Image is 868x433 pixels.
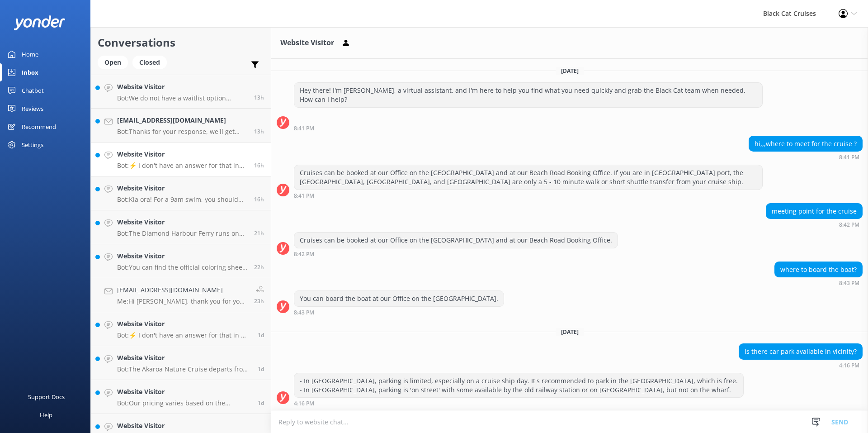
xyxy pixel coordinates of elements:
[254,195,264,203] span: Oct 11 2025 04:14pm (UTC +13:00) Pacific/Auckland
[132,56,167,69] div: Closed
[117,82,247,92] h4: Website Visitor
[91,109,271,143] a: [EMAIL_ADDRESS][DOMAIN_NAME]Bot:Thanks for your response, we'll get back to you as soon as we can...
[254,263,264,271] span: Oct 11 2025 09:46am (UTC +13:00) Pacific/Auckland
[91,210,271,244] a: Website VisitorBot:The Diamond Harbour Ferry runs on the same schedule year-round. You can check ...
[40,406,52,424] div: Help
[294,192,763,199] div: Oct 09 2025 08:41pm (UTC +13:00) Pacific/Auckland
[117,365,251,373] p: Bot: The Akaroa Nature Cruise departs from the [GEOGRAPHIC_DATA], [GEOGRAPHIC_DATA], 7520. If you...
[766,204,862,219] div: meeting point for the cruise
[254,229,264,237] span: Oct 11 2025 10:26am (UTC +13:00) Pacific/Auckland
[766,221,863,228] div: Oct 09 2025 08:42pm (UTC +13:00) Pacific/Auckland
[117,183,247,193] h4: Website Visitor
[775,262,862,277] div: where to board the boat?
[28,388,65,406] div: Support Docs
[739,362,863,368] div: Oct 11 2025 04:16pm (UTC +13:00) Pacific/Auckland
[14,15,66,30] img: yonder-white-logo.png
[91,75,271,109] a: Website VisitorBot:We do not have a waitlist option online, but you can contact the Akaroa office...
[294,193,314,199] strong: 8:41 PM
[258,399,264,407] span: Oct 10 2025 07:02pm (UTC +13:00) Pacific/Auckland
[22,118,56,136] div: Recommend
[294,401,314,406] strong: 4:16 PM
[117,353,251,363] h4: Website Visitor
[132,57,171,67] a: Closed
[117,399,251,407] p: Bot: Our pricing varies based on the experience, season, and fare type. Please visit our website ...
[117,251,247,261] h4: Website Visitor
[294,83,762,107] div: Hey there! I'm [PERSON_NAME], a virtual assistant, and I'm here to help you find what you need qu...
[117,387,251,397] h4: Website Visitor
[22,63,38,81] div: Inbox
[258,331,264,339] span: Oct 10 2025 11:48pm (UTC +13:00) Pacific/Auckland
[117,94,247,102] p: Bot: We do not have a waitlist option online, but you can contact the Akaroa office, and they may...
[22,136,43,154] div: Settings
[117,128,247,136] p: Bot: Thanks for your response, we'll get back to you as soon as we can during opening hours.
[280,37,334,49] h3: Website Visitor
[91,380,271,414] a: Website VisitorBot:Our pricing varies based on the experience, season, and fare type. Please visi...
[294,233,618,248] div: Cruises can be booked at our Office on the [GEOGRAPHIC_DATA] and at our Beach Road Booking Office.
[294,252,314,257] strong: 8:42 PM
[294,251,618,257] div: Oct 09 2025 08:42pm (UTC +13:00) Pacific/Auckland
[22,81,44,100] div: Chatbot
[98,34,264,51] h2: Conversations
[254,128,264,135] span: Oct 11 2025 06:39pm (UTC +13:00) Pacific/Auckland
[294,373,743,397] div: - In [GEOGRAPHIC_DATA], parking is limited, especially on a cruise ship day. It's recommended to ...
[839,222,859,228] strong: 8:42 PM
[294,291,504,306] div: You can board the boat at our Office on the [GEOGRAPHIC_DATA].
[117,285,247,295] h4: [EMAIL_ADDRESS][DOMAIN_NAME]
[117,263,247,271] p: Bot: You can find the official coloring sheet for the 40th anniversary at this link: [URL][DOMAIN...
[839,363,859,368] strong: 4:16 PM
[117,319,251,329] h4: Website Visitor
[91,346,271,380] a: Website VisitorBot:The Akaroa Nature Cruise departs from the [GEOGRAPHIC_DATA], [GEOGRAPHIC_DATA]...
[254,297,264,305] span: Oct 11 2025 09:06am (UTC +13:00) Pacific/Auckland
[91,143,271,176] a: Website VisitorBot:⚡ I don't have an answer for that in my knowledge base. Please try and rephras...
[774,280,863,286] div: Oct 09 2025 08:43pm (UTC +13:00) Pacific/Auckland
[117,162,247,170] p: Bot: ⚡ I don't have an answer for that in my knowledge base. Please try and rephrase your questio...
[22,100,43,118] div: Reviews
[98,56,128,69] div: Open
[556,328,584,336] span: [DATE]
[294,165,762,189] div: Cruises can be booked at our Office on the [GEOGRAPHIC_DATA] and at our Beach Road Booking Office...
[22,45,38,63] div: Home
[839,281,859,286] strong: 8:43 PM
[258,365,264,373] span: Oct 10 2025 07:52pm (UTC +13:00) Pacific/Auckland
[91,278,271,312] a: [EMAIL_ADDRESS][DOMAIN_NAME]Me:Hi [PERSON_NAME], thank you for your message and please know I hav...
[294,310,314,315] strong: 8:43 PM
[117,331,251,339] p: Bot: ⚡ I don't have an answer for that in my knowledge base. Please try and rephrase your questio...
[117,195,247,204] p: Bot: Kia ora! For a 9am swim, you should arrive 15 minutes before the scheduled departure time to...
[254,162,264,169] span: Oct 11 2025 04:22pm (UTC +13:00) Pacific/Auckland
[117,149,247,159] h4: Website Visitor
[254,94,264,101] span: Oct 11 2025 07:01pm (UTC +13:00) Pacific/Auckland
[117,421,251,431] h4: Website Visitor
[98,57,132,67] a: Open
[91,312,271,346] a: Website VisitorBot:⚡ I don't have an answer for that in my knowledge base. Please try and rephras...
[117,217,247,227] h4: Website Visitor
[294,400,744,406] div: Oct 11 2025 04:16pm (UTC +13:00) Pacific/Auckland
[117,229,247,238] p: Bot: The Diamond Harbour Ferry runs on the same schedule year-round. You can check the timetable ...
[117,115,247,125] h4: [EMAIL_ADDRESS][DOMAIN_NAME]
[749,136,862,152] div: hi,,,where to meet for the cruise ?
[91,244,271,278] a: Website VisitorBot:You can find the official coloring sheet for the 40th anniversary at this link...
[117,297,247,305] p: Me: Hi [PERSON_NAME], thank you for your message and please know I have emailed this through to y...
[294,309,504,315] div: Oct 09 2025 08:43pm (UTC +13:00) Pacific/Auckland
[294,126,314,131] strong: 8:41 PM
[91,176,271,210] a: Website VisitorBot:Kia ora! For a 9am swim, you should arrive 15 minutes before the scheduled dep...
[839,155,859,160] strong: 8:41 PM
[749,154,863,160] div: Oct 09 2025 08:41pm (UTC +13:00) Pacific/Auckland
[739,344,862,359] div: is there car park available in vicinity?
[556,67,584,75] span: [DATE]
[294,125,763,131] div: Oct 09 2025 08:41pm (UTC +13:00) Pacific/Auckland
